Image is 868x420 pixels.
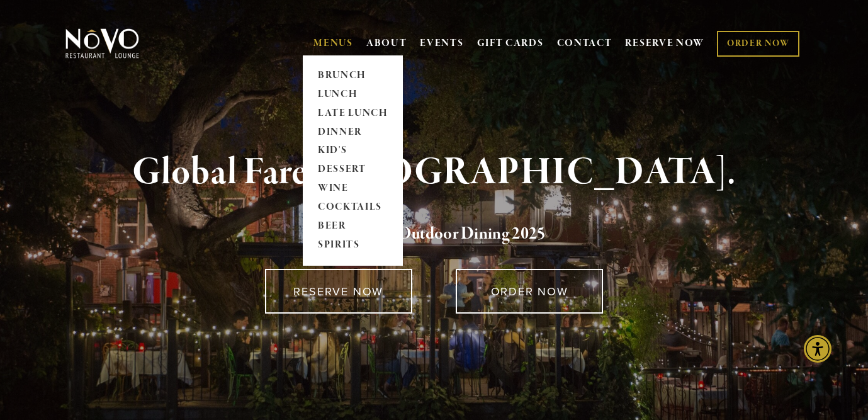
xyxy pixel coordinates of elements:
[265,269,412,314] a: RESERVE NOW
[85,221,782,247] h2: 5
[804,335,831,363] div: Accessibility Menu
[456,269,603,314] a: ORDER NOW
[63,28,142,59] img: Novo Restaurant &amp; Lounge
[313,217,392,236] a: BEER
[313,142,392,161] a: KID'S
[477,31,544,55] a: GIFT CARDS
[625,31,704,55] a: RESERVE NOW
[132,149,736,196] strong: Global Fare. [GEOGRAPHIC_DATA].
[366,37,407,50] a: ABOUT
[313,85,392,104] a: LUNCH
[313,123,392,142] a: DINNER
[420,37,463,50] a: EVENTS
[313,37,353,50] a: MENUS
[322,223,537,247] a: Voted Best Outdoor Dining 202
[313,66,392,85] a: BRUNCH
[313,179,392,198] a: WINE
[313,236,392,255] a: SPIRITS
[313,104,392,123] a: LATE LUNCH
[557,31,612,55] a: CONTACT
[313,198,392,217] a: COCKTAILS
[717,31,799,57] a: ORDER NOW
[313,161,392,179] a: DESSERT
